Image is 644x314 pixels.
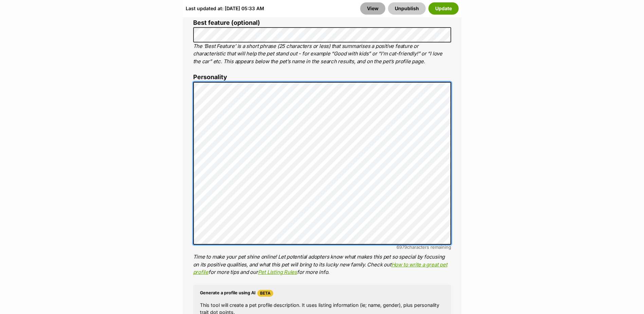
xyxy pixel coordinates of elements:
p: The ‘Best Feature’ is a short phrase (25 characters or less) that summarises a positive feature o... [193,42,451,66]
p: Time to make your pet shine online! Let potential adopters know what makes this pet so special by... [193,253,451,276]
label: Personality [193,74,451,81]
a: How to write a great pet profile [193,261,447,276]
a: View [360,2,385,15]
h4: Generate a profile using AI [200,290,444,297]
button: Update [428,2,459,15]
label: Best feature (optional) [193,19,451,27]
span: Beta [257,290,273,297]
div: Last updated at: [DATE] 05:33 AM [186,2,264,15]
button: Unpublish [388,2,426,15]
div: characters remaining [193,245,451,250]
a: Pet Listing Rules [258,269,297,275]
span: 6979 [397,244,407,250]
